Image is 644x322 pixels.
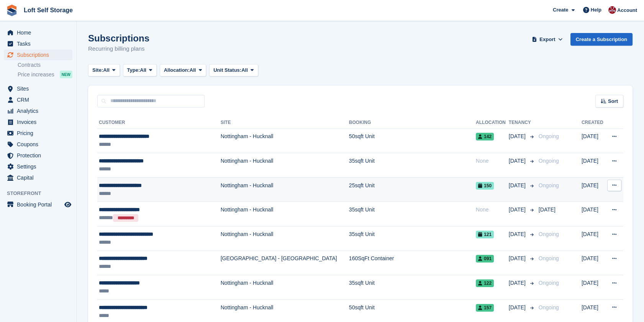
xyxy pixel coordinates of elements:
[4,106,72,116] a: menu
[160,64,206,77] button: Allocation: All
[18,71,54,78] span: Price increases
[4,38,72,49] a: menu
[349,275,476,300] td: 35sqft Unit
[164,66,190,74] span: Allocation:
[349,177,476,202] td: 25sqft Unit
[476,206,509,214] div: None
[17,139,63,150] span: Coupons
[17,150,63,161] span: Protection
[221,129,349,153] td: Nottingham - Hucknall
[349,226,476,251] td: 35sqft Unit
[17,161,63,172] span: Settings
[7,190,76,197] span: Storefront
[4,139,72,150] a: menu
[617,7,637,14] span: Account
[582,129,606,153] td: [DATE]
[539,255,559,261] span: Ongoing
[17,50,63,60] span: Subscriptions
[241,66,248,74] span: All
[509,206,527,214] span: [DATE]
[509,304,527,312] span: [DATE]
[539,231,559,237] span: Ongoing
[18,61,72,69] a: Contracts
[221,153,349,178] td: Nottingham - Hucknall
[509,157,527,165] span: [DATE]
[349,251,476,275] td: 160SqFt Container
[582,177,606,202] td: [DATE]
[17,94,63,105] span: CRM
[4,27,72,38] a: menu
[88,33,149,43] h1: Subscriptions
[582,153,606,178] td: [DATE]
[17,172,63,183] span: Capital
[221,251,349,275] td: [GEOGRAPHIC_DATA] - [GEOGRAPHIC_DATA]
[60,71,72,78] div: NEW
[476,182,494,190] span: 150
[97,117,221,129] th: Customer
[221,226,349,251] td: Nottingham - Hucknall
[539,206,556,213] span: [DATE]
[18,70,72,79] a: Price increases NEW
[553,6,568,14] span: Create
[88,64,120,77] button: Site: All
[6,5,18,16] img: stora-icon-8386f47178a22dfd0bd8f6a31ec36ba5ce8667c1dd55bd0f319d3a0aa187defe.svg
[539,36,555,43] span: Export
[17,128,63,139] span: Pricing
[509,279,527,287] span: [DATE]
[63,200,72,209] a: Preview store
[140,66,146,74] span: All
[476,231,494,238] span: 121
[17,27,63,38] span: Home
[17,106,63,116] span: Analytics
[349,117,476,129] th: Booking
[582,275,606,300] td: [DATE]
[4,128,72,139] a: menu
[509,254,527,263] span: [DATE]
[103,66,110,74] span: All
[17,83,63,94] span: Sites
[190,66,196,74] span: All
[476,117,509,129] th: Allocation
[539,133,559,139] span: Ongoing
[476,255,494,263] span: 091
[221,202,349,226] td: Nottingham - Hucknall
[539,158,559,164] span: Ongoing
[209,64,258,77] button: Unit Status: All
[213,66,241,74] span: Unit Status:
[221,177,349,202] td: Nottingham - Hucknall
[476,157,509,165] div: None
[539,304,559,310] span: Ongoing
[608,6,616,14] img: James Johnson
[582,226,606,251] td: [DATE]
[4,94,72,105] a: menu
[4,161,72,172] a: menu
[4,117,72,127] a: menu
[539,182,559,188] span: Ongoing
[608,97,618,105] span: Sort
[591,6,601,14] span: Help
[476,279,494,287] span: 122
[17,199,63,210] span: Booking Portal
[509,117,536,129] th: Tenancy
[127,66,140,74] span: Type:
[17,117,63,127] span: Invoices
[509,182,527,190] span: [DATE]
[4,150,72,161] a: menu
[21,4,76,17] a: Loft Self Storage
[509,132,527,140] span: [DATE]
[221,275,349,300] td: Nottingham - Hucknall
[4,83,72,94] a: menu
[17,38,63,49] span: Tasks
[582,117,606,129] th: Created
[4,199,72,210] a: menu
[4,50,72,60] a: menu
[92,66,103,74] span: Site:
[509,230,527,238] span: [DATE]
[349,129,476,153] td: 50sqft Unit
[4,172,72,183] a: menu
[476,304,494,312] span: 157
[349,153,476,178] td: 35sqft Unit
[221,117,349,129] th: Site
[476,133,494,140] span: 142
[123,64,157,77] button: Type: All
